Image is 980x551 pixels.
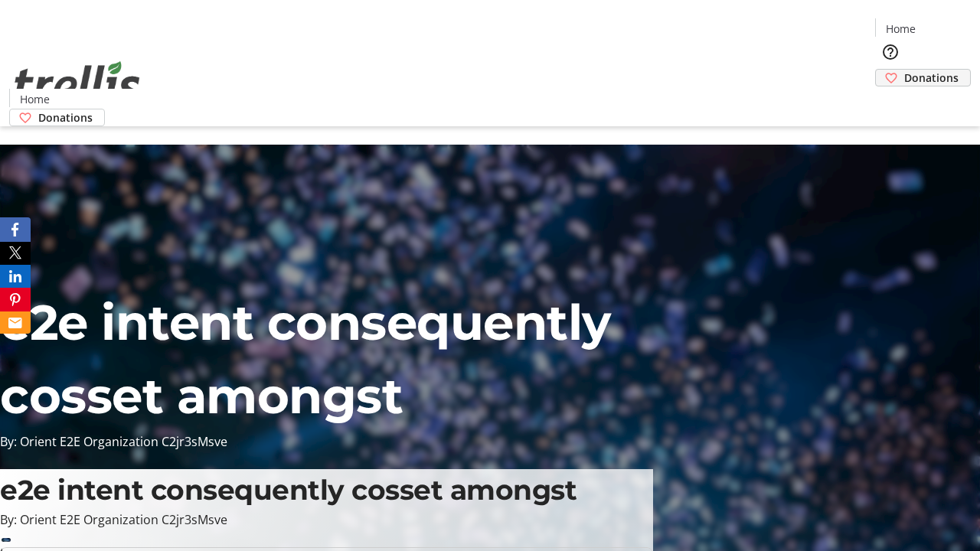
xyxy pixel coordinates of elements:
span: Donations [38,109,93,126]
span: Home [20,91,50,107]
a: Donations [9,109,105,126]
button: Cart [875,86,906,117]
button: Help [875,37,906,67]
img: Orient E2E Organization C2jr3sMsve's Logo [9,44,145,121]
span: Donations [904,70,959,86]
a: Donations [875,69,971,86]
a: Home [876,21,925,37]
a: Home [10,91,59,107]
span: Home [886,21,916,37]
